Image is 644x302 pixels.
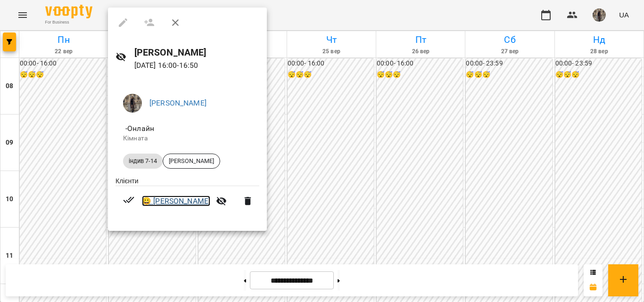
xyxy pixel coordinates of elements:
a: [PERSON_NAME] [149,98,206,107]
p: Кімната [123,134,252,143]
p: [DATE] 16:00 - 16:50 [134,60,259,71]
ul: Клієнти [116,176,259,220]
h6: [PERSON_NAME] [134,45,259,60]
span: [PERSON_NAME] [163,157,220,165]
img: ce965af79648ee80b991a93de151fe2f.jpg [123,94,142,113]
a: 😀 [PERSON_NAME] [142,196,210,207]
span: - Онлайн [123,124,156,133]
div: [PERSON_NAME] [163,154,220,169]
svg: Візит сплачено [123,194,134,205]
span: індив 7-14 [123,157,163,165]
